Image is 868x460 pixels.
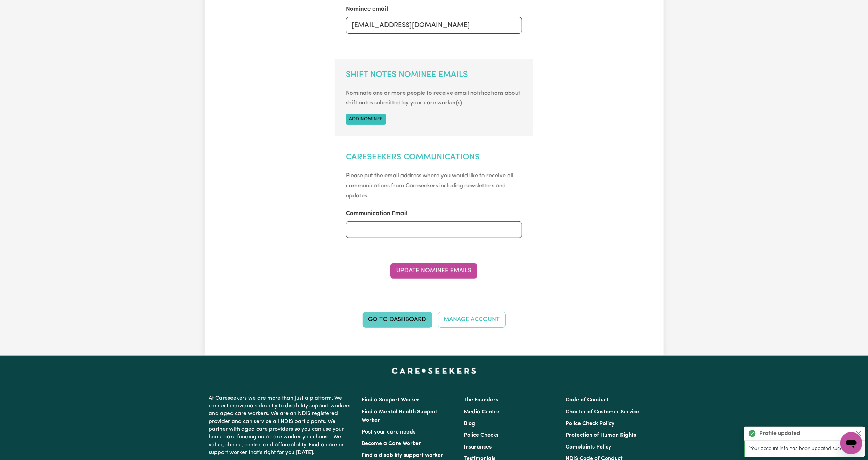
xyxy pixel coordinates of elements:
[362,409,438,423] a: Find a Mental Health Support Worker
[438,312,506,327] a: Manage Account
[840,432,862,454] iframe: Button to launch messaging window, conversation in progress
[566,409,639,415] a: Charter of Customer Service
[566,397,609,403] a: Code of Conduct
[390,263,477,279] button: Update Nominee Emails
[854,429,863,438] button: Close
[464,444,492,450] a: Insurances
[464,421,475,427] a: Blog
[346,209,408,218] label: Communication Email
[346,114,386,125] button: Add nominee
[362,441,421,446] a: Become a Care Worker
[566,432,636,438] a: Protection of Human Rights
[346,153,522,163] h2: Careseekers Communications
[464,397,498,403] a: The Founders
[464,432,498,438] a: Police Checks
[209,392,354,460] p: At Careseekers we are more than just a platform. We connect individuals directly to disability su...
[346,70,522,80] h2: Shift Notes Nominee Emails
[749,445,861,453] p: Your account info has been updated successfully
[464,409,500,415] a: Media Centre
[346,90,520,106] small: Nominate one or more people to receive email notifications about shift notes submitted by your ca...
[759,429,800,438] strong: Profile updated
[362,397,420,403] a: Find a Support Worker
[392,368,476,374] a: Careseekers home page
[362,453,444,458] a: Find a disability support worker
[566,444,611,450] a: Complaints Policy
[346,173,513,199] small: Please put the email address where you would like to receive all communications from Careseekers ...
[362,429,416,435] a: Post your care needs
[363,312,432,327] a: Go to Dashboard
[346,5,388,14] label: Nominee email
[566,421,614,427] a: Police Check Policy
